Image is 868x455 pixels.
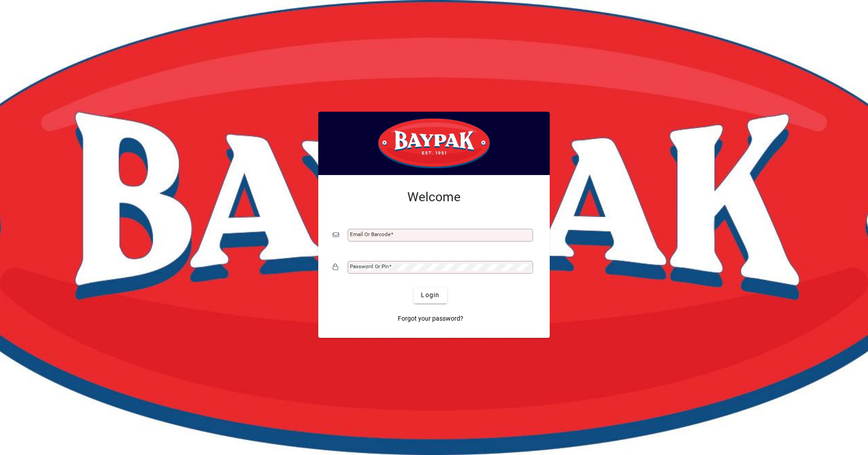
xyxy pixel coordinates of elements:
[398,314,463,323] span: Forgot your password?
[421,290,439,300] span: Login
[414,287,447,303] button: Login
[333,190,535,205] h2: Welcome
[350,263,389,270] mat-label: Password or Pin
[394,311,467,327] a: Forgot your password?
[350,231,391,237] mat-label: Email or Barcode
